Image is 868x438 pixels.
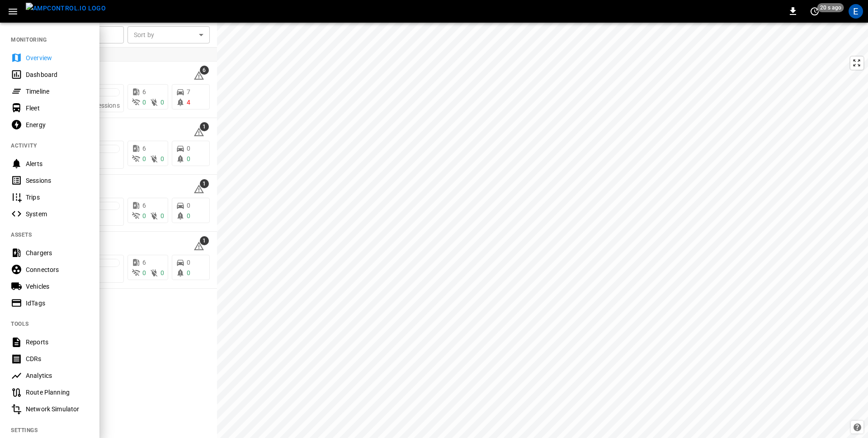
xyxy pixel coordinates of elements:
[817,3,844,12] span: 20 s ago
[26,338,89,347] div: Reports
[26,209,89,219] div: System
[26,388,89,397] div: Route Planning
[807,4,822,19] button: set refresh interval
[26,87,89,96] div: Timeline
[26,159,89,168] div: Alerts
[26,354,89,363] div: CDRs
[26,282,89,291] div: Vehicles
[26,371,89,380] div: Analytics
[26,104,89,113] div: Fleet
[26,248,89,257] div: Chargers
[26,405,89,414] div: Network Simulator
[26,299,89,308] div: IdTags
[26,193,89,202] div: Trips
[26,265,89,274] div: Connectors
[26,70,89,79] div: Dashboard
[26,53,89,62] div: Overview
[26,120,89,129] div: Energy
[26,176,89,185] div: Sessions
[26,3,106,14] img: ampcontrol.io logo
[849,4,863,19] div: profile-icon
